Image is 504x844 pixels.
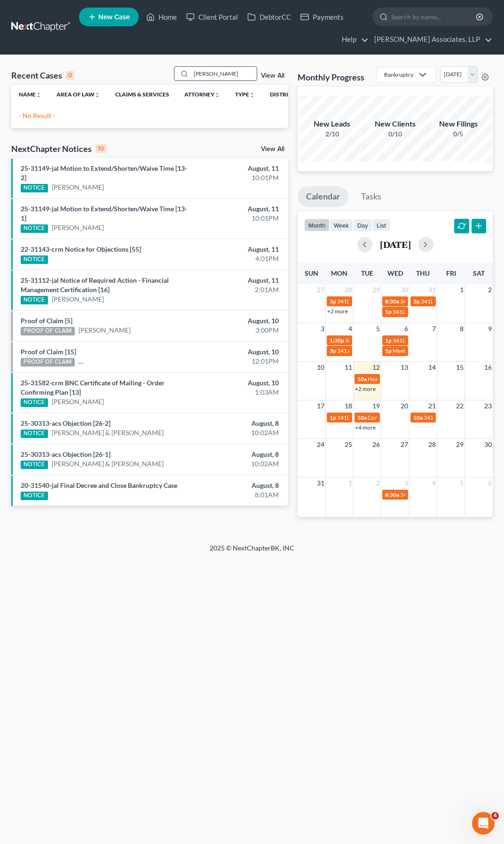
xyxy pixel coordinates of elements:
a: Client Portal [181,8,243,25]
div: 4:01PM [199,254,279,263]
div: 10:02AM [199,459,279,469]
div: 2/10 [299,129,365,139]
span: Confirmation hearing for [PERSON_NAME] [368,414,474,421]
a: [PERSON_NAME] [52,223,104,232]
span: 5 [459,478,465,489]
span: Mon [331,269,347,277]
div: 10:01PM [199,173,279,183]
span: New Case [98,14,130,21]
div: August, 11 [199,164,279,173]
span: 15 [455,362,465,373]
a: [PERSON_NAME] & [PERSON_NAME] [52,428,164,438]
span: 341(a) meeting for [PERSON_NAME] [345,337,436,344]
span: 31 [316,478,325,489]
div: 12:01PM [199,357,279,366]
span: 18 [344,400,353,412]
span: 1 [347,478,353,489]
a: 25-31149-jal Motion to Extend/Shorten/Waive Time [13-1] [21,205,187,222]
a: +2 more [327,308,348,315]
div: New Clients [362,119,428,129]
span: 21 [427,400,437,412]
a: Districtunfold_more [270,91,301,98]
div: NOTICE [21,296,48,304]
h2: [DATE] [380,239,411,249]
div: 0/10 [362,129,428,139]
a: 20-31540-jal Final Decree and Close Bankruptcy Case [21,481,177,489]
a: +2 more [355,385,376,392]
th: Claims & Services [108,85,177,104]
span: 1p [385,308,392,315]
span: 25 [344,439,353,450]
a: [PERSON_NAME] [52,295,104,304]
span: 2 [487,284,493,295]
div: 2025 © NextChapterBK, INC [26,543,478,560]
span: 4 [347,323,353,334]
div: New Filings [425,119,491,129]
span: 341(a) meeting for [PERSON_NAME] [337,414,428,421]
span: 3 [403,478,409,489]
span: Sat [473,269,485,277]
span: 341(a) meeting for [PERSON_NAME] [337,298,428,305]
div: August, 11 [199,245,279,254]
span: 6 [403,323,409,334]
div: NOTICE [21,255,48,264]
button: list [372,219,390,231]
span: 4 [431,478,437,489]
div: 1:03AM [199,388,279,397]
span: 341(a) meeting for [PERSON_NAME] [393,337,483,344]
a: 25-31112-jal Notice of Required Action - Financial Management Certification [16] [21,276,169,294]
a: Typeunfold_more [235,91,255,98]
span: 13 [400,362,409,373]
span: 23 [483,400,493,412]
span: 27 [316,284,325,295]
a: Proof of Claim [15] [21,348,76,356]
i: unfold_more [36,92,41,98]
span: 16 [483,362,493,373]
a: [PERSON_NAME] [79,326,131,335]
button: week [330,219,353,231]
span: Wed [387,269,403,277]
span: 31 [427,284,437,295]
a: [PERSON_NAME] & [PERSON_NAME] [52,459,164,469]
span: 1p [385,347,392,354]
span: 29 [455,439,465,450]
div: August, 8 [199,481,279,490]
span: 3 [320,323,325,334]
span: 1p [385,337,392,344]
div: 10:02AM [199,428,279,438]
div: August, 8 [199,419,279,428]
span: 10 [316,362,325,373]
span: Sun [305,269,318,277]
a: Attorneyunfold_more [184,91,220,98]
span: 3p [330,347,336,354]
a: Tasks [353,186,390,207]
div: NextChapter Notices [11,143,106,154]
div: 8:01AM [199,490,279,500]
div: August, 8 [199,450,279,459]
button: month [304,219,330,231]
span: 10a [357,414,367,421]
div: NOTICE [21,492,48,500]
span: 341(a) meeting for [PERSON_NAME] [393,308,483,315]
span: 8 [459,323,465,334]
div: NOTICE [21,184,48,192]
div: PROOF OF CLAIM [21,327,75,335]
span: 29 [371,284,381,295]
a: 25-30313-acs Objection [26-2] [21,419,110,427]
input: Search by name... [191,67,257,80]
a: View All [261,146,284,152]
div: Bankruptcy [384,71,413,79]
div: NOTICE [21,430,48,438]
span: 11 [344,362,353,373]
a: 25-31582-crm BNC Certificate of Mailing - Order Confirming Plan [13] [21,379,165,396]
span: 5 [375,323,381,334]
a: Help [337,31,369,48]
span: 8:30a [385,491,399,498]
div: 2:01AM [199,285,279,295]
div: August, 10 [199,347,279,357]
span: 17 [316,400,325,412]
span: 341(a) meeting for [PERSON_NAME] [400,491,491,498]
a: Area of Lawunfold_more [56,91,100,98]
a: 22-31143-crm Notice for Objections [55] [21,245,141,253]
span: Fri [446,269,456,277]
